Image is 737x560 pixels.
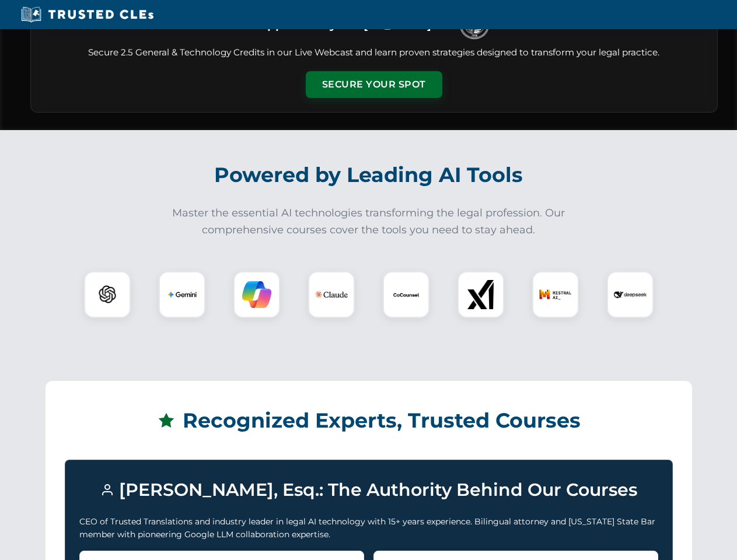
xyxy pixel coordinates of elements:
[383,271,429,318] div: CoCounsel
[84,271,131,318] div: ChatGPT
[308,271,355,318] div: Claude
[242,280,271,309] img: Copilot Logo
[18,6,157,23] img: Trusted CLEs
[466,280,495,309] img: xAI Logo
[159,271,205,318] div: Gemini
[614,278,647,311] img: DeepSeek Logo
[306,71,442,98] button: Secure Your Spot
[79,474,658,506] h3: [PERSON_NAME], Esq.: The Authority Behind Our Courses
[392,280,421,309] img: CoCounsel Logo
[45,46,703,60] p: Secure 2.5 General & Technology Credits in our Live Webcast and learn proven strategies designed ...
[607,271,654,318] div: DeepSeek
[532,271,579,318] div: Mistral AI
[46,155,692,195] h2: Powered by Leading AI Tools
[315,278,348,311] img: Claude Logo
[457,271,504,318] div: xAI
[233,271,280,318] div: Copilot
[90,278,124,311] img: ChatGPT Logo
[165,205,573,239] p: Master the essential AI technologies transforming the legal profession. Our comprehensive courses...
[167,280,197,309] img: Gemini Logo
[539,278,572,311] img: Mistral AI Logo
[65,400,673,441] h2: Recognized Experts, Trusted Courses
[79,515,658,541] p: CEO of Trusted Translations and industry leader in legal AI technology with 15+ years experience....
